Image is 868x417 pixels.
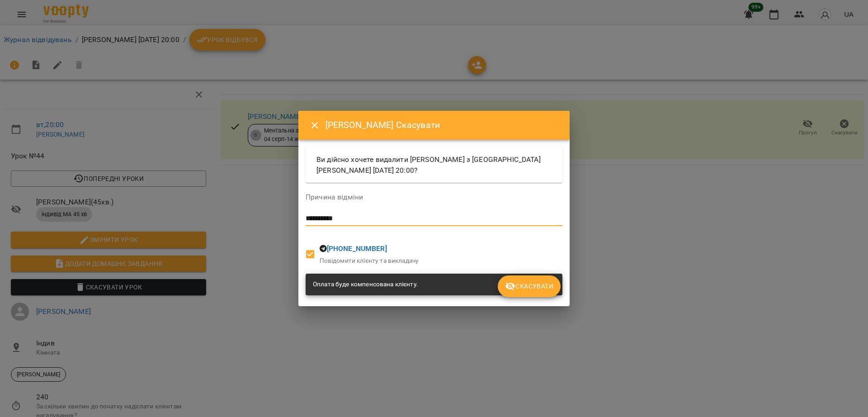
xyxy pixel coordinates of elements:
[306,147,562,183] div: Ви дійсно хочете видалити [PERSON_NAME] з [GEOGRAPHIC_DATA][PERSON_NAME] [DATE] 20:00?
[327,244,387,253] a: [PHONE_NUMBER]
[304,114,325,136] button: Close
[313,276,418,293] div: Оплата буде компенсована клієнту.
[498,275,561,297] button: Скасувати
[306,194,562,201] label: Причина відміни
[505,281,553,292] span: Скасувати
[325,118,559,132] h6: [PERSON_NAME] Скасувати
[320,256,419,265] p: Повідомити клієнту та викладачу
